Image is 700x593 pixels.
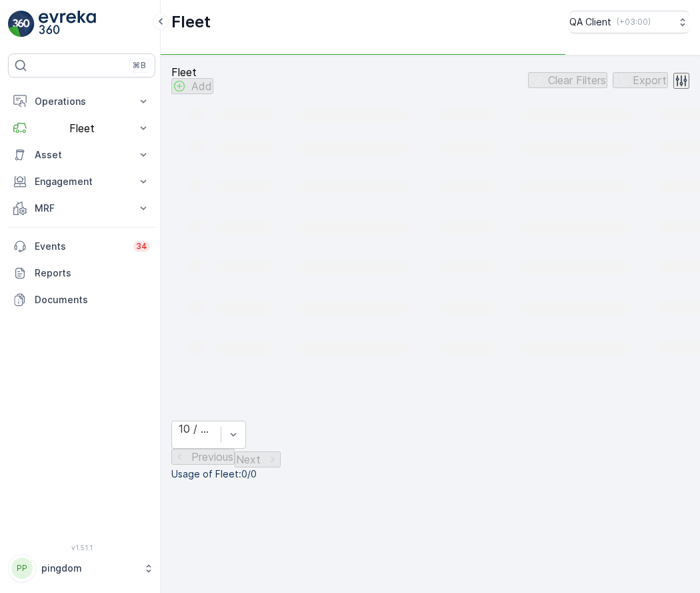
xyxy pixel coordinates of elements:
p: Engagement [35,175,129,188]
p: Documents [35,293,150,307]
a: Events34 [8,233,155,260]
button: Add [171,78,213,94]
button: Operations [8,88,155,115]
button: Asset [8,142,155,168]
p: Fleet [171,11,211,33]
p: Export [633,74,667,86]
button: Engagement [8,168,155,195]
a: Documents [8,286,155,313]
button: MRF [8,195,155,222]
button: PPpingdom [8,554,155,582]
p: ( +03:00 ) [617,17,651,27]
img: logo [8,11,35,37]
a: Reports [8,260,155,286]
button: Export [613,72,668,88]
p: 34 [136,241,147,252]
p: pingdom [41,562,137,575]
p: ⌘B [133,60,146,71]
img: logo_light-DOdMpM7g.png [39,11,96,37]
button: Clear Filters [528,72,607,88]
p: QA Client [569,15,611,29]
button: Next [235,451,281,467]
button: Fleet [8,115,155,142]
div: PP [11,558,33,579]
p: Usage of Fleet : 0/0 [171,467,689,481]
p: Operations [35,95,129,108]
p: Previous [191,451,233,463]
p: MRF [35,202,129,215]
p: Asset [35,148,129,162]
div: 10 / Page [179,423,214,435]
p: Reports [35,266,150,280]
span: v 1.51.1 [8,544,155,552]
p: Events [35,240,125,253]
p: Fleet [35,122,129,134]
p: Add [191,80,212,92]
p: Clear Filters [548,74,606,86]
p: Next [236,453,261,465]
button: QA Client(+03:00) [569,11,689,33]
button: Previous [171,449,235,465]
p: Fleet [171,66,213,78]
